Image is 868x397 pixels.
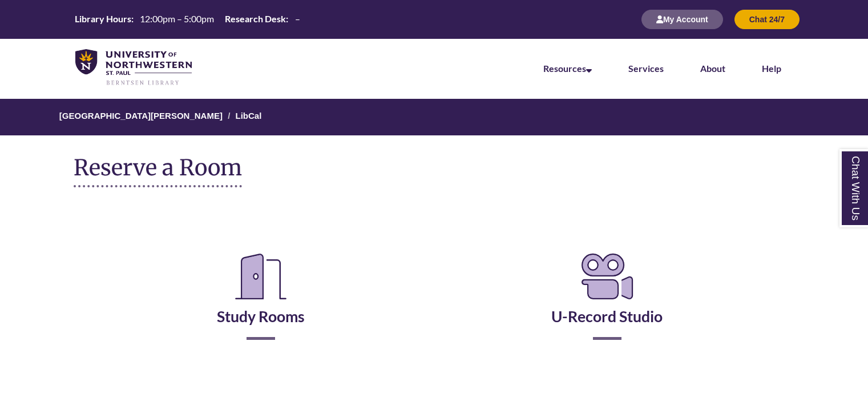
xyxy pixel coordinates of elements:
[235,111,261,121] a: LibCal
[74,99,794,135] nav: Breadcrumb
[70,13,135,25] th: Library Hours:
[74,155,242,187] h1: Reserve a Room
[734,10,800,29] button: Chat 24/7
[543,63,592,74] a: Resources
[762,63,781,74] a: Help
[641,14,723,24] a: My Account
[70,13,304,26] a: Hours Today
[217,279,305,326] a: Study Rooms
[140,13,214,24] span: 12:00pm – 5:00pm
[734,14,800,24] a: Chat 24/7
[74,216,794,374] div: Reserve a Room
[220,13,290,25] th: Research Desk:
[295,13,300,24] span: –
[628,63,664,74] a: Services
[641,10,723,29] button: My Account
[700,63,725,74] a: About
[70,13,304,25] table: Hours Today
[551,279,663,326] a: U-Record Studio
[75,49,192,86] img: UNWSP Library Logo
[59,111,223,121] a: [GEOGRAPHIC_DATA][PERSON_NAME]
